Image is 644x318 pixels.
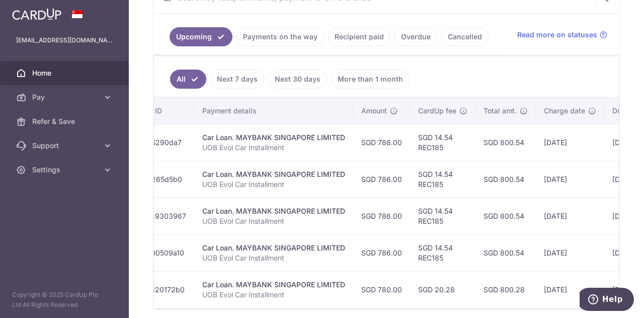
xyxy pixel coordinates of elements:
a: Upcoming [170,27,232,46]
a: Overdue [394,27,437,46]
td: txn_76349303967 [116,198,194,234]
td: SGD 800.54 [475,234,536,271]
span: Total amt. [484,106,517,116]
a: Cancelled [441,27,489,46]
a: Next 30 days [268,70,327,89]
span: Due date [612,106,642,116]
td: txn_f153265d5b0 [116,161,194,198]
span: Home [32,68,99,78]
span: Refer & Save [32,116,99,126]
div: Car Loan. MAYBANK SINGAPORE LIMITED [202,169,345,179]
div: Car Loan. MAYBANK SINGAPORE LIMITED [202,243,345,253]
td: SGD 14.54 REC185 [410,161,475,198]
td: SGD 786.00 [353,124,410,161]
p: UOB Evol Car Installment [202,179,345,189]
span: Amount [361,106,387,116]
a: Read more on statuses [517,30,607,40]
th: Payment ID [116,98,194,124]
td: SGD 800.28 [475,271,536,308]
p: UOB Evol Car Installment [202,290,345,300]
th: Payment details [194,98,353,124]
p: [EMAIL_ADDRESS][DOMAIN_NAME] [16,35,113,45]
div: Car Loan. MAYBANK SINGAPORE LIMITED [202,280,345,290]
span: Settings [32,165,99,175]
span: Support [32,141,99,151]
td: SGD 786.00 [353,161,410,198]
td: SGD 20.28 [410,271,475,308]
p: UOB Evol Car Installment [202,143,345,153]
td: txn_f57c5290da7 [116,124,194,161]
div: Car Loan. MAYBANK SINGAPORE LIMITED [202,206,345,216]
td: txn_386d20172b0 [116,271,194,308]
td: SGD 786.00 [353,234,410,271]
td: SGD 800.54 [475,161,536,198]
td: [DATE] [536,198,604,234]
iframe: Opens a widget where you can find more information [580,288,634,313]
img: CardUp [12,8,61,20]
td: txn_26600509a10 [116,234,194,271]
p: UOB Evol Car Installment [202,253,345,263]
td: SGD 14.54 REC185 [410,198,475,234]
a: Payments on the way [236,27,324,46]
td: SGD 780.00 [353,271,410,308]
span: Charge date [544,106,585,116]
a: Next 7 days [210,70,264,89]
td: SGD 14.54 REC185 [410,234,475,271]
td: SGD 14.54 REC185 [410,124,475,161]
td: SGD 800.54 [475,124,536,161]
span: Pay [32,92,99,102]
td: [DATE] [536,271,604,308]
p: UOB Evol Car Installment [202,216,345,226]
td: [DATE] [536,161,604,198]
td: SGD 800.54 [475,198,536,234]
td: [DATE] [536,234,604,271]
div: Car Loan. MAYBANK SINGAPORE LIMITED [202,133,345,143]
span: Read more on statuses [517,30,597,40]
td: SGD 786.00 [353,198,410,234]
span: CardUp fee [418,106,456,116]
td: [DATE] [536,124,604,161]
a: More than 1 month [331,70,410,89]
a: All [170,70,206,89]
a: Recipient paid [328,27,390,46]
